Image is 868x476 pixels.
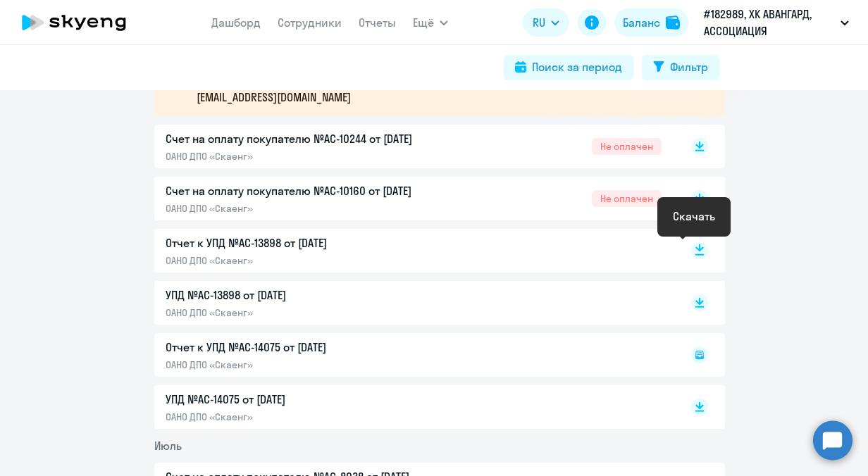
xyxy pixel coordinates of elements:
p: ОАНО ДПО «Скаенг» [166,411,461,423]
a: Отчеты [359,15,396,30]
div: Скачать [673,208,715,225]
div: Поиск за период [532,58,622,75]
a: Сотрудники [278,15,342,30]
button: Ещё [413,8,448,37]
p: ОАНО ДПО «Скаенг» [166,306,461,319]
div: Баланс [623,14,660,31]
a: Дашборд [211,15,261,30]
img: balance [666,15,680,30]
p: Счет на оплату покупателю №AC-10160 от [DATE] [166,182,461,199]
p: ОАНО ДПО «Скаенг» [166,254,461,267]
button: Поиск за период [504,55,633,80]
a: Отчет к УПД №AC-13898 от [DATE]ОАНО ДПО «Скаенг» [166,234,662,267]
p: Отчет к УПД №AC-13898 от [DATE] [166,234,461,251]
span: Ещё [413,14,434,31]
a: УПД №AC-13898 от [DATE]ОАНО ДПО «Скаенг» [166,287,662,319]
span: Не оплачен [592,138,662,155]
button: #182989, ХК АВАНГАРД, АССОЦИАЦИЯ [697,6,856,39]
div: Фильтр [670,58,708,75]
p: #182989, ХК АВАНГАРД, АССОЦИАЦИЯ [704,6,835,39]
span: Июль [154,439,182,453]
p: Счет на оплату покупателю №AC-10244 от [DATE] [166,130,461,147]
p: УПД №AC-13898 от [DATE] [166,287,461,303]
button: Балансbalance [614,8,688,37]
span: RU [533,14,545,31]
button: RU [523,8,569,37]
a: Счет на оплату покупателю №AC-10244 от [DATE]ОАНО ДПО «Скаенг»Не оплачен [166,130,662,163]
p: ОАНО ДПО «Скаенг» [166,202,461,215]
p: УПД №AC-14075 от [DATE] [166,391,461,408]
button: Фильтр [642,55,719,80]
a: Счет на оплату покупателю №AC-10160 от [DATE]ОАНО ДПО «Скаенг»Не оплачен [166,182,662,215]
p: ОАНО ДПО «Скаенг» [166,150,461,163]
a: УПД №AC-14075 от [DATE]ОАНО ДПО «Скаенг» [166,391,662,423]
span: Не оплачен [592,190,662,207]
